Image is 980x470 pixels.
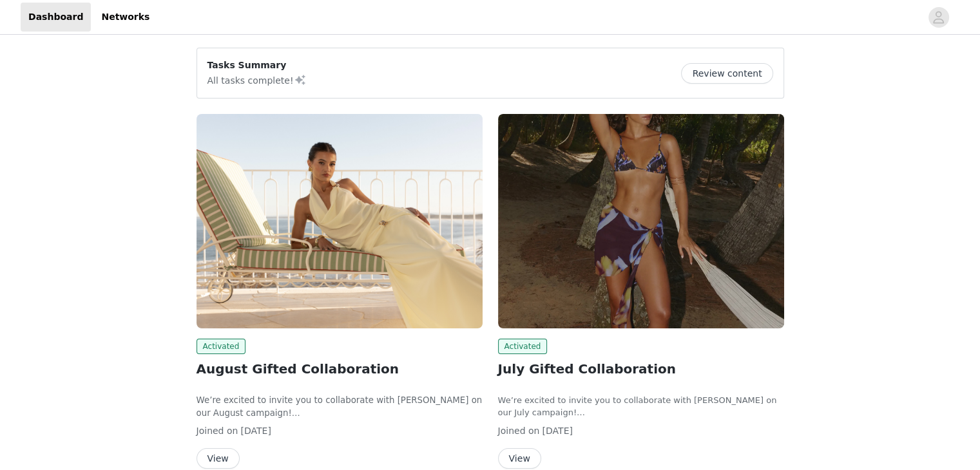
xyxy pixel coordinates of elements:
h2: August Gifted Collaboration [197,359,483,379]
span: [DATE] [543,426,573,436]
div: avatar [932,7,945,28]
p: All tasks complete! [207,72,307,88]
span: We’re excited to invite you to collaborate with [PERSON_NAME] on our August campaign! [197,395,483,418]
img: Peppermayo EU [197,114,483,328]
button: View [197,448,240,469]
span: Activated [498,339,548,354]
h2: July Gifted Collaboration [498,359,784,379]
span: [DATE] [241,426,271,436]
p: Tasks Summary [207,59,307,72]
button: Review content [681,63,773,84]
a: View [197,454,240,464]
span: Joined on [197,426,238,436]
a: Dashboard [21,3,91,32]
img: Peppermayo AUS [498,114,784,328]
span: Joined on [498,426,540,436]
a: View [498,454,541,464]
button: View [498,448,541,469]
a: Networks [93,3,157,32]
span: Activated [197,339,246,354]
p: We’re excited to invite you to collaborate with [PERSON_NAME] on our July campaign! [498,394,784,419]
